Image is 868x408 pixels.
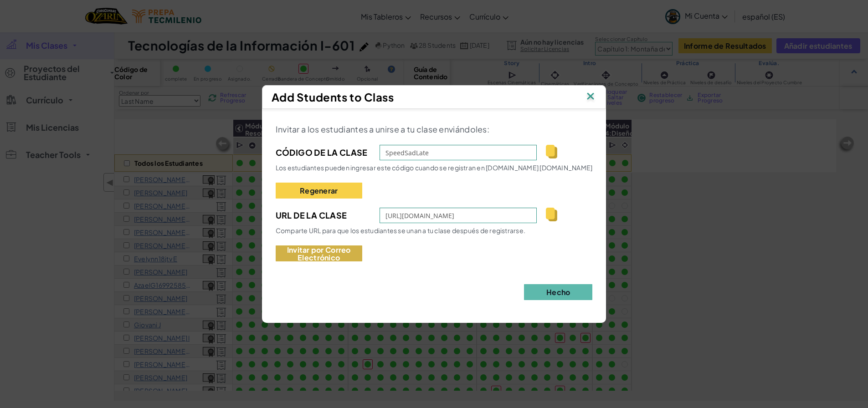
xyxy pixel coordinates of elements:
[276,163,593,172] span: Los estudiantes pueden ingresar este código cuando se registran en [DOMAIN_NAME] [DOMAIN_NAME]
[524,284,592,300] button: Hecho
[276,146,371,159] span: Código de la Clase
[276,209,371,222] span: URL de la Clase
[276,245,362,261] button: Invitar por Correo Electrónico
[546,208,557,221] img: IconCopy.svg
[276,226,525,235] span: Comparte URL para que los estudiantes se unan a tu clase después de registrarse.
[276,124,489,134] span: Invitar a los estudiantes a unirse a tu clase enviándoles:
[272,90,394,104] span: Add Students to Class
[585,90,596,104] img: IconClose.svg
[276,183,362,199] button: Regenerar
[546,145,557,158] img: IconCopy.svg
